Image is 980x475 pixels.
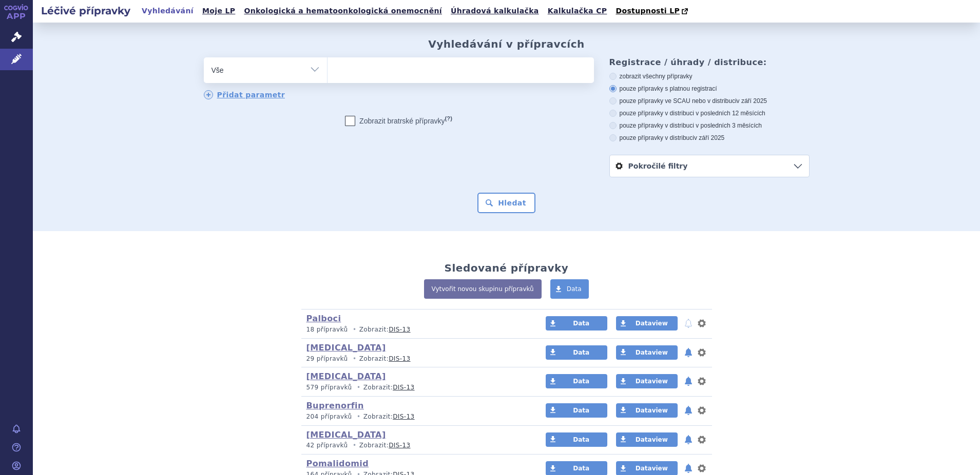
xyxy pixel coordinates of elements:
i: • [350,441,359,450]
abbr: (?) [445,115,452,122]
span: Dataview [636,465,668,472]
span: v září 2025 [737,97,767,105]
label: pouze přípravky ve SCAU nebo v distribuci [609,97,810,105]
button: nastavení [697,317,707,329]
a: [MEDICAL_DATA] [306,371,386,381]
label: zobrazit všechny přípravky [609,72,810,80]
span: Dataview [636,320,668,327]
span: Data [573,436,589,443]
a: Vyhledávání [139,4,197,18]
a: Data [550,279,589,299]
a: [MEDICAL_DATA] [306,343,386,353]
button: nastavení [697,346,707,359]
p: Zobrazit: [306,355,527,363]
h2: Vyhledávání v přípravcích [428,38,585,50]
span: Dataview [636,436,668,443]
button: Hledat [477,193,535,213]
span: Data [573,349,589,356]
span: Dataview [636,407,668,414]
a: Přidat parametr [204,90,285,99]
a: Palboci [306,314,341,323]
label: pouze přípravky s platnou registrací [609,85,810,93]
h2: Sledované přípravky [445,262,569,274]
button: notifikace [683,375,694,387]
i: • [354,383,363,392]
i: • [354,412,363,421]
a: Dataview [616,345,678,360]
a: DIS-13 [389,355,410,362]
button: notifikace [683,404,694,417]
span: 29 přípravků [306,355,348,362]
a: Data [546,403,607,418]
a: DIS-13 [389,326,410,333]
span: 18 přípravků [306,326,348,333]
button: nastavení [697,433,707,446]
h3: Registrace / úhrady / distribuce: [609,57,810,67]
a: DIS-13 [389,442,410,449]
span: Data [573,465,589,472]
a: Dataview [616,374,678,388]
label: Zobrazit bratrské přípravky [345,116,452,126]
label: pouze přípravky v distribuci [609,134,810,142]
button: notifikace [683,433,694,446]
button: nastavení [697,375,707,387]
button: nastavení [697,462,707,474]
a: Data [546,432,607,447]
a: Dostupnosti LP [612,4,693,18]
span: 42 přípravků [306,442,348,449]
p: Zobrazit: [306,383,527,392]
i: • [350,355,359,363]
i: • [350,325,359,334]
button: notifikace [683,346,694,359]
span: 579 přípravků [306,384,352,391]
a: Úhradová kalkulačka [448,4,542,18]
a: Pomalidomid [306,459,369,468]
span: Dataview [636,378,668,385]
span: 204 přípravků [306,413,352,420]
p: Zobrazit: [306,325,527,334]
span: Data [573,378,589,385]
a: Kalkulačka CP [545,4,610,18]
a: Vytvořit novou skupinu přípravků [424,279,542,299]
a: Dataview [616,316,678,331]
span: Data [573,320,589,327]
a: Data [546,345,607,360]
span: Data [573,407,589,414]
p: Zobrazit: [306,441,527,450]
label: pouze přípravky v distribuci v posledních 3 měsících [609,121,810,130]
a: Data [546,374,607,388]
label: pouze přípravky v distribuci v posledních 12 měsících [609,109,810,117]
a: Data [546,316,607,331]
p: Zobrazit: [306,412,527,421]
span: Data [567,285,582,293]
a: Dataview [616,432,678,447]
button: nastavení [697,404,707,417]
a: Pokročilé filtry [610,155,809,177]
a: Onkologická a hematoonkologická onemocnění [241,4,445,18]
button: notifikace [683,462,694,474]
a: Moje LP [199,4,238,18]
h2: Léčivé přípravky [33,4,139,18]
span: Dostupnosti LP [616,7,680,15]
span: v září 2025 [694,134,724,141]
span: Dataview [636,349,668,356]
button: notifikace [683,317,694,329]
a: DIS-13 [393,413,414,420]
a: DIS-13 [393,384,414,391]
a: [MEDICAL_DATA] [306,430,386,440]
a: Dataview [616,403,678,418]
a: Buprenorfin [306,401,364,410]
